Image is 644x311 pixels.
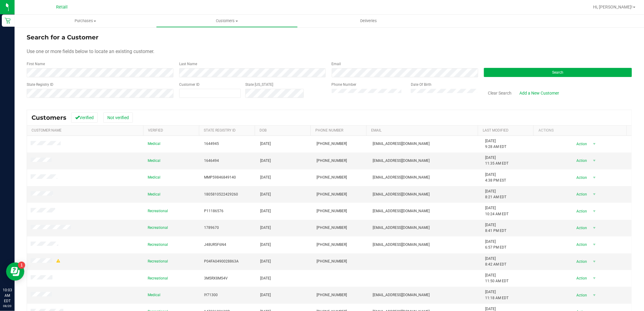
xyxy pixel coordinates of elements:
[148,192,160,197] span: Medical
[591,190,598,199] span: select
[5,18,11,24] inline-svg: Retail
[373,158,430,164] span: [EMAIL_ADDRESS][DOMAIN_NAME]
[27,82,53,87] label: State Registry ID
[571,274,591,283] span: Action
[3,304,12,308] p: 08/20
[591,156,598,165] span: select
[204,242,226,248] span: J48UR5F6N4
[591,291,598,299] span: select
[485,289,508,301] span: [DATE] 11:18 AM EDT
[27,48,154,54] span: Use one or more fields below to locate an existing customer.
[204,225,219,231] span: 1789670
[27,61,45,67] label: First Name
[317,192,347,197] span: [PHONE_NUMBER]
[156,18,297,24] span: Customers
[148,242,168,248] span: Recreational
[260,128,267,132] a: DOB
[27,34,99,41] span: Search for a Customer
[332,61,341,67] label: Email
[373,141,430,147] span: [EMAIL_ADDRESS][DOMAIN_NAME]
[148,225,168,231] span: Recreational
[298,15,439,27] a: Deliveries
[591,257,598,266] span: select
[148,292,160,298] span: Medical
[148,175,160,180] span: Medical
[485,222,506,234] span: [DATE] 8:41 PM EDT
[15,18,156,24] span: Purchases
[156,15,298,27] a: Customers
[204,292,218,298] span: IY71300
[204,128,236,132] a: State Registry Id
[373,208,430,214] span: [EMAIL_ADDRESS][DOMAIN_NAME]
[71,112,98,123] button: Verified
[148,141,160,147] span: Medical
[32,114,66,121] span: Customers
[371,128,381,132] a: Email
[204,141,219,147] span: 1644945
[317,208,347,214] span: [PHONE_NUMBER]
[571,190,591,199] span: Action
[591,224,598,232] span: select
[260,276,271,281] span: [DATE]
[552,70,564,75] span: Search
[485,189,506,200] span: [DATE] 8:21 AM EDT
[179,82,200,87] label: Customer ID
[204,276,228,281] span: 3M5RX8M54V
[571,173,591,182] span: Action
[15,15,156,27] a: Purchases
[260,259,271,264] span: [DATE]
[260,141,271,147] span: [DATE]
[515,88,563,98] a: Add a New Customer
[591,207,598,216] span: select
[571,207,591,216] span: Action
[179,61,197,67] label: Last Name
[245,82,273,87] label: State [US_STATE]
[204,259,239,264] span: P04FA0490028863A
[315,128,343,132] a: Phone Number
[485,273,508,284] span: [DATE] 11:50 AM EDT
[56,5,68,10] span: Retail
[204,158,219,164] span: 1646494
[3,287,12,304] p: 10:03 AM EDT
[260,208,271,214] span: [DATE]
[260,242,271,248] span: [DATE]
[373,192,430,197] span: [EMAIL_ADDRESS][DOMAIN_NAME]
[317,158,347,164] span: [PHONE_NUMBER]
[373,225,430,231] span: [EMAIL_ADDRESS][DOMAIN_NAME]
[103,112,133,123] button: Not verified
[148,128,163,132] a: Verified
[591,140,598,148] span: select
[373,175,430,180] span: [EMAIL_ADDRESS][DOMAIN_NAME]
[260,225,271,231] span: [DATE]
[18,262,25,269] iframe: Resource center unread badge
[538,128,624,132] div: Actions
[260,158,271,164] span: [DATE]
[32,128,62,132] a: Customer Name
[204,208,223,214] span: P11186576
[571,156,591,165] span: Action
[317,259,347,264] span: [PHONE_NUMBER]
[485,256,506,267] span: [DATE] 8:42 AM EDT
[485,172,506,183] span: [DATE] 4:38 PM EST
[6,263,24,281] iframe: Resource center
[485,239,506,250] span: [DATE] 6:57 PM EDT
[260,192,271,197] span: [DATE]
[317,141,347,147] span: [PHONE_NUMBER]
[484,88,515,98] button: Clear Search
[485,205,508,217] span: [DATE] 10:24 AM EDT
[571,291,591,299] span: Action
[591,173,598,182] span: select
[148,276,168,281] span: Recreational
[591,240,598,249] span: select
[332,82,357,87] label: Phone Number
[204,175,236,180] span: MMP59846849140
[485,138,506,150] span: [DATE] 9:28 AM EDT
[148,259,168,264] span: Recreational
[485,155,508,166] span: [DATE] 11:35 AM EDT
[571,240,591,249] span: Action
[571,257,591,266] span: Action
[593,5,632,9] span: Hi, [PERSON_NAME]!
[411,82,431,87] label: Date Of Birth
[591,274,598,283] span: select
